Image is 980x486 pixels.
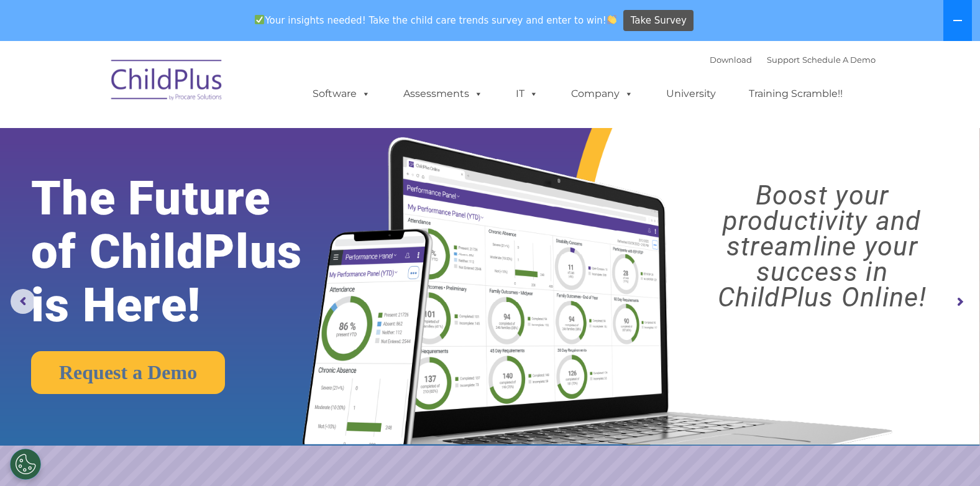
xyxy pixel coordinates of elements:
a: Software [300,81,383,106]
rs-layer: The Future of ChildPlus is Here! [31,172,344,332]
img: ChildPlus by Procare Solutions [105,51,229,113]
a: Assessments [391,81,495,106]
a: Support [767,55,800,65]
span: Last name [173,82,211,91]
a: IT [503,81,551,106]
rs-layer: Boost your productivity and streamline your success in ChildPlus Online! [677,183,968,310]
span: Take Survey [631,10,687,32]
a: Company [559,81,646,106]
a: Take Survey [623,10,694,32]
img: ✅ [255,15,264,24]
a: Training Scramble!! [736,81,855,106]
img: 👏 [607,15,616,24]
a: Download [710,55,752,65]
a: Schedule A Demo [802,55,876,65]
button: Cookies Settings [10,449,41,480]
span: Phone number [173,133,226,142]
span: Your insights needed! Take the child care trends survey and enter to win! [250,8,622,32]
font: | [710,55,876,65]
a: University [654,81,728,106]
a: Request a Demo [31,351,225,394]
